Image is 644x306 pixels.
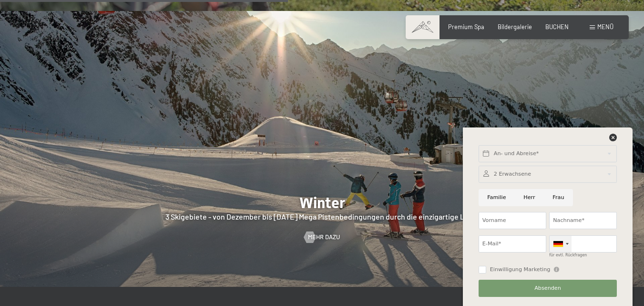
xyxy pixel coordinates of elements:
[304,233,340,242] a: Mehr dazu
[597,23,613,31] span: Menü
[308,233,340,242] span: Mehr dazu
[490,266,551,274] span: Einwilligung Marketing
[448,23,484,31] a: Premium Spa
[534,285,561,292] span: Absenden
[549,253,587,257] label: für evtl. Rückfragen
[550,236,572,252] div: Germany (Deutschland): +49
[479,280,617,297] button: Absenden
[545,23,569,31] a: BUCHEN
[498,23,532,31] a: Bildergalerie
